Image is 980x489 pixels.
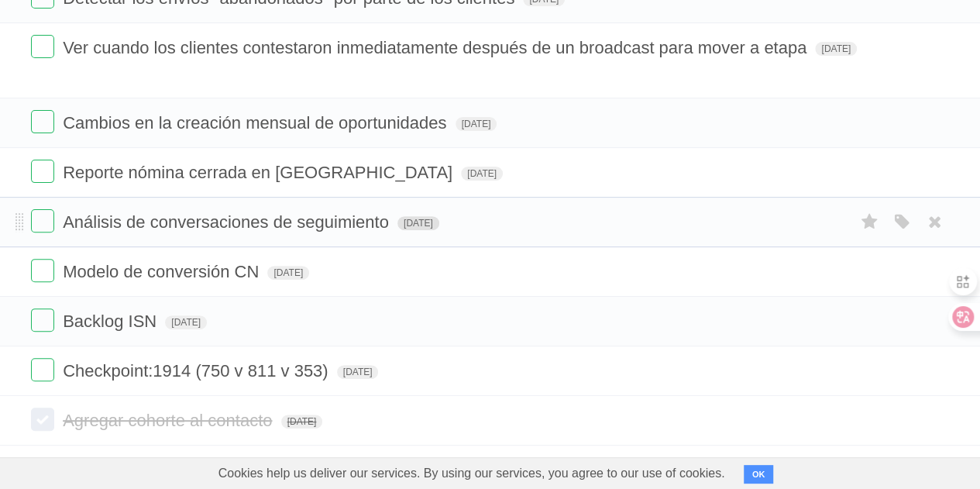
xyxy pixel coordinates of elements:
[165,315,207,329] span: [DATE]
[63,411,276,430] span: Agregar cohorte al contacto
[63,38,810,57] span: Ver cuando los clientes contestaron inmediatamente después de un broadcast para mover a etapa
[31,110,54,133] label: Done
[63,163,456,182] span: Reporte nómina cerrada en [GEOGRAPHIC_DATA]
[63,312,160,331] span: Backlog ISN
[397,216,439,230] span: [DATE]
[815,42,857,56] span: [DATE]
[456,117,497,131] span: [DATE]
[31,160,54,183] label: Done
[63,262,263,281] span: Modelo de conversión CN
[31,35,54,58] label: Done
[63,113,450,133] span: Cambios en la creación mensual de oportunidades
[281,415,323,429] span: [DATE]
[31,358,54,381] label: Done
[31,308,54,332] label: Done
[267,266,309,280] span: [DATE]
[31,259,54,282] label: Done
[31,209,54,232] label: Done
[31,408,54,431] label: Done
[854,209,884,235] label: Star task
[744,465,774,484] button: OK
[63,212,393,232] span: Análisis de conversaciones de seguimiento
[337,365,379,379] span: [DATE]
[63,361,332,381] span: Checkpoint:1914 (750 v 811 v 353)
[203,458,741,489] span: Cookies help us deliver our services. By using our services, you agree to our use of cookies.
[461,167,503,181] span: [DATE]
